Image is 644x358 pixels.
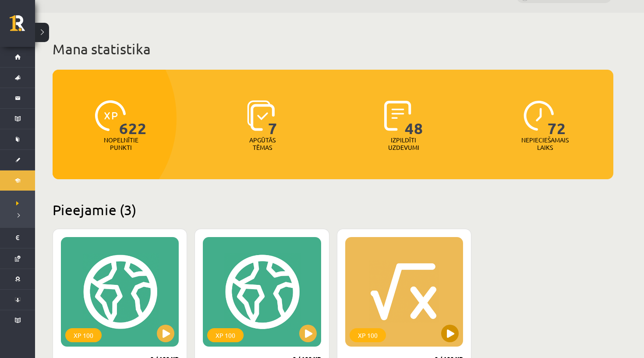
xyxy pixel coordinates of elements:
p: Apgūtās tēmas [245,136,280,151]
img: icon-clock-7be60019b62300814b6bd22b8e044499b485619524d84068768e800edab66f18.svg [524,100,554,131]
h2: Pieejamie (3) [53,201,613,218]
p: Izpildīti uzdevumi [386,136,421,151]
img: icon-completed-tasks-ad58ae20a441b2904462921112bc710f1caf180af7a3daa7317a5a94f2d26646.svg [384,100,411,131]
div: XP 100 [207,328,244,342]
p: Nopelnītie punkti [104,136,138,151]
span: 48 [405,100,423,136]
span: 622 [119,100,147,136]
span: 7 [268,100,277,136]
img: icon-learned-topics-4a711ccc23c960034f471b6e78daf4a3bad4a20eaf4de84257b87e66633f6470.svg [247,100,275,131]
h1: Mana statistika [53,40,613,58]
p: Nepieciešamais laiks [521,136,569,151]
img: icon-xp-0682a9bc20223a9ccc6f5883a126b849a74cddfe5390d2b41b4391c66f2066e7.svg [95,100,126,131]
a: Rīgas 1. Tālmācības vidusskola [10,15,35,37]
span: 72 [548,100,566,136]
div: XP 100 [350,328,386,342]
div: XP 100 [65,328,102,342]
